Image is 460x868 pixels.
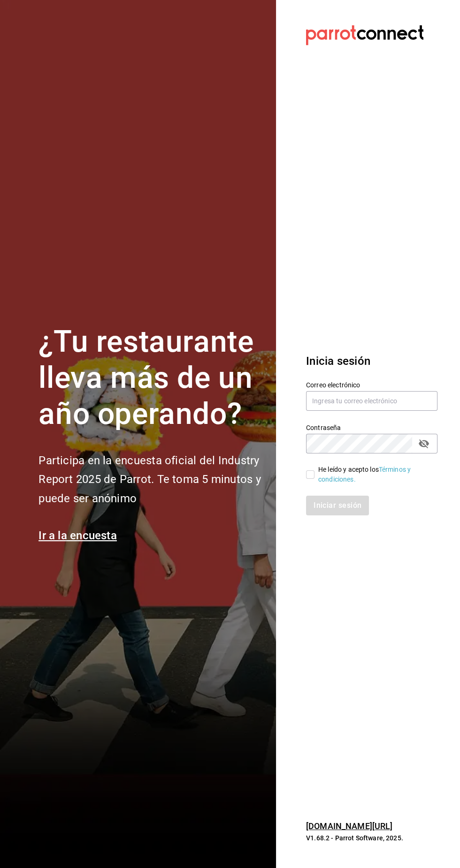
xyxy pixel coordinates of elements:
[306,391,437,411] input: Ingresa tu correo electrónico
[38,324,265,432] h1: ¿Tu restaurante lleva más de un año operando?
[306,424,437,431] label: Contraseña
[306,833,437,843] p: V1.68.2 - Parrot Software, 2025.
[416,436,432,452] button: passwordField
[318,465,430,484] div: He leído y acepto los
[38,451,265,508] h2: Participa en la encuesta oficial del Industry Report 2025 de Parrot. Te toma 5 minutos y puede se...
[38,529,117,542] a: Ir a la encuesta
[306,382,437,388] label: Correo electrónico
[306,353,437,370] h3: Inicia sesión
[306,821,392,831] a: [DOMAIN_NAME][URL]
